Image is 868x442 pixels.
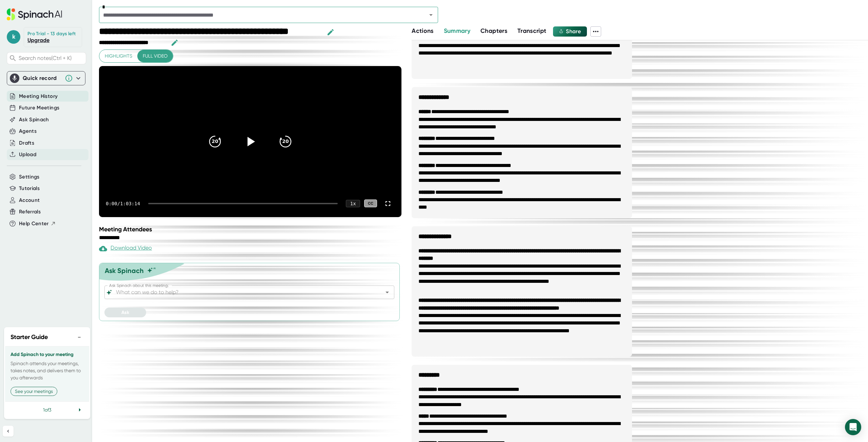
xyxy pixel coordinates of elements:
[11,387,57,396] button: See your meetings
[412,27,433,35] span: Actions
[19,151,36,159] button: Upload
[11,360,84,381] p: Spinach attends your meetings, takes notes, and delivers them to you afterwards
[99,226,403,233] div: Meeting Attendees
[19,220,56,228] button: Help Center
[566,28,581,35] span: Share
[19,92,58,100] button: Meeting History
[19,196,40,204] button: Account
[10,71,82,85] div: Quick record
[99,50,138,62] button: Highlights
[27,37,50,43] a: Upgrade
[43,407,51,413] span: 1 of 3
[19,208,41,216] button: Referrals
[27,31,76,37] div: Pro Trial - 13 days left
[382,288,392,297] button: Open
[121,310,129,315] span: Ask
[106,201,140,206] div: 0:00 / 1:03:14
[444,26,470,36] button: Summary
[105,267,144,275] div: Ask Spinach
[105,52,132,60] span: Highlights
[845,419,861,435] div: Open Intercom Messenger
[346,200,360,207] div: 1 x
[412,26,433,36] button: Actions
[19,116,49,124] button: Ask Spinach
[517,26,547,36] button: Transcript
[115,288,372,297] input: What can we do to help?
[19,139,34,147] button: Drafts
[19,127,37,135] button: Agents
[104,308,146,317] button: Ask
[11,352,84,357] h3: Add Spinach to your meeting
[364,199,377,207] div: CC
[553,26,587,37] button: Share
[444,27,470,35] span: Summary
[7,30,20,44] span: k
[99,245,152,253] div: Paid feature
[19,173,40,181] button: Settings
[517,27,547,35] span: Transcript
[480,26,507,36] button: Chapters
[75,332,84,342] button: −
[19,55,84,61] span: Search notes (Ctrl + K)
[137,50,173,62] button: Full video
[480,27,507,35] span: Chapters
[143,52,167,60] span: Full video
[23,75,61,82] div: Quick record
[19,185,40,192] button: Tutorials
[19,220,49,228] span: Help Center
[3,426,14,437] button: Collapse sidebar
[11,333,48,342] h2: Starter Guide
[19,104,59,112] button: Future Meetings
[426,10,436,20] button: Open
